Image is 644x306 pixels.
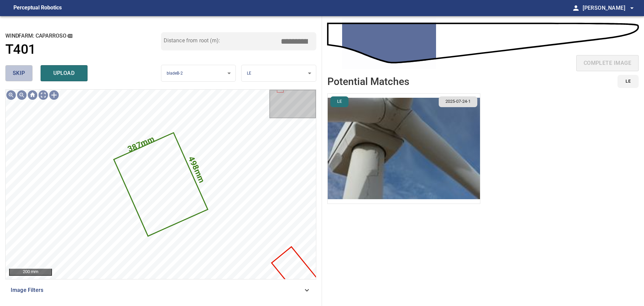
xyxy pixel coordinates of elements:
button: upload [41,65,88,81]
button: copy message details [66,32,73,40]
span: person [572,4,580,12]
span: LE [333,98,346,105]
span: 2025-07-24-1 [441,98,475,105]
span: LE [247,71,251,76]
span: Image Filters [11,286,303,294]
a: T401 [5,42,161,57]
h2: windfarm: Caparroso [5,32,161,40]
h1: T401 [5,42,36,57]
div: bladeB-2 [161,65,236,82]
div: Image Filters [5,282,316,298]
span: arrow_drop_down [628,4,636,12]
img: Zoom in [6,90,16,100]
button: [PERSON_NAME] [580,1,636,15]
button: skip [5,65,33,81]
figcaption: Perceptual Robotics [13,3,62,13]
div: id [613,75,639,88]
text: 498mm [186,155,207,184]
label: Distance from root (m): [164,38,220,43]
text: 387mm [126,134,156,154]
span: upload [48,69,80,78]
div: LE [241,65,316,82]
button: LE [618,75,639,88]
span: LE [626,78,631,85]
img: Toggle selection [49,90,59,100]
img: Zoom out [16,90,27,100]
img: Go home [27,90,38,100]
h2: Potential Matches [327,76,409,87]
span: bladeB-2 [167,71,183,76]
button: LE [330,96,348,107]
img: Caparroso/T401/2025-07-24-1/2025-07-24-2/inspectionData/image31wp34.jpg [328,94,480,204]
img: Toggle full page [38,90,49,100]
span: skip [13,69,25,78]
span: [PERSON_NAME] [583,3,636,13]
